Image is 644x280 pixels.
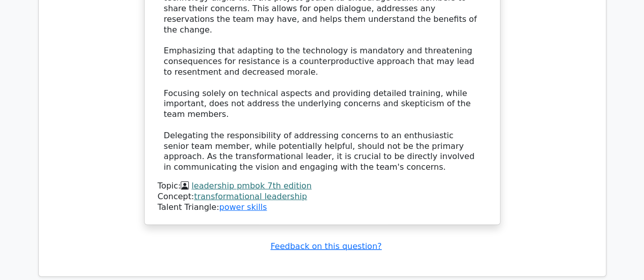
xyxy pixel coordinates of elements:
a: Feedback on this question? [270,241,381,251]
div: Talent Triangle: [158,181,487,212]
a: power skills [219,202,267,212]
div: Concept: [158,192,487,202]
a: leadership pmbok 7th edition [191,181,312,191]
a: transformational leadership [194,192,307,201]
div: Topic: [158,181,487,192]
